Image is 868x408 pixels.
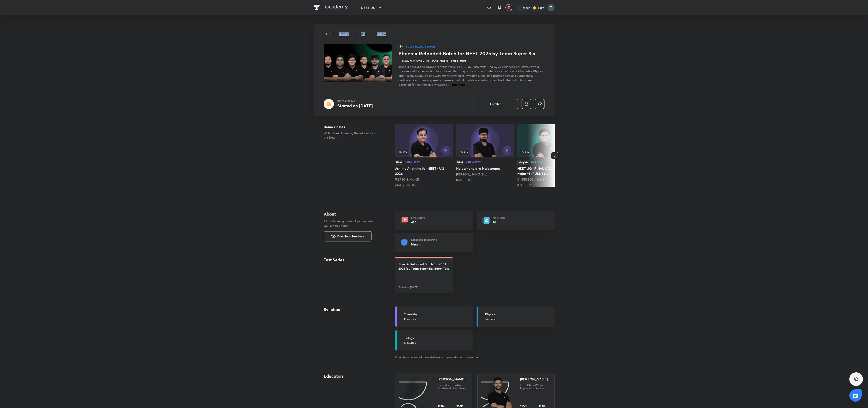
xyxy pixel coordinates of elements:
[395,124,453,187] a: 1.7KHindiChemistryAsk me Anything for NEET - UG 2026[PERSON_NAME][DATE] • 1h 30m
[405,161,420,164] div: Chemistry
[466,161,481,164] div: Chemistry
[337,234,364,239] span: Download brochure
[404,341,471,345] p: 29 courses
[395,330,473,351] a: Biology29 courses
[398,44,404,49] span: हिN
[517,166,575,176] h5: NEET UG : FINAL COUNTDOWN Major#3 (FULL SYLLABUS)
[438,383,469,390] div: Unacademy Top Notch I Acad Head, Unacademy Lucknow | Creating doctors since 8+ Years | Thousands ...
[520,383,551,390] div: [PERSON_NAME] a Physics educator has experience of 10+ years & has mentored AIRs 10, 44 & many mo...
[411,242,437,247] h6: Hinglish
[398,50,544,57] h1: Phoenix Reloaded Batch for NEET 2025 by Team Super Six
[411,220,425,224] h6: 650
[398,150,408,155] span: 1.7K
[360,32,366,36] a: Plus
[398,286,418,289] p: Ended on [DATE]
[456,166,514,171] h5: Haloalkane and Haloarenes
[404,317,471,321] p: 45 courses
[517,183,575,187] div: 12th Apr • 2h
[395,177,419,181] a: [PERSON_NAME]
[505,4,512,11] button: avatar
[477,306,555,327] a: Physics34 courses
[438,377,465,382] div: [PERSON_NAME]
[459,150,469,155] span: 1.1K
[324,124,381,129] h5: Demo classes
[456,178,514,182] div: 20th Apr • 6h
[324,231,371,241] button: Download brochure
[323,44,392,83] img: Thumbnail
[314,5,348,11] a: Company Logo
[324,131,381,140] p: Watch free classes by the educators of this batch
[376,32,387,36] a: Batches
[395,356,555,359] p: Note - More courses will be added to each topic as the batch progresses
[398,262,449,271] h4: Phoenix Reloaded Batch for NEET 2025 (by Team Super Six) Batch Test
[395,177,453,182] div: Ramesh Sharda
[520,150,530,155] span: 1.1K
[507,6,511,10] img: avatar
[474,99,518,109] button: Enrolled
[456,172,487,176] a: [PERSON_NAME] (Skc)
[337,99,373,103] p: Batch Schedule
[490,102,502,106] span: Enrolled
[358,3,385,12] button: NEET UG
[533,6,537,10] img: streak
[395,183,453,187] div: 6th Aug • 1h 30m
[520,377,548,382] div: [PERSON_NAME]
[411,238,437,242] p: Language of teaching
[493,216,505,220] p: Mock tests
[404,312,471,316] h5: Chemistry
[406,45,435,48] p: Full Syllabus Batch
[395,124,453,187] a: Ask me Anything for NEET - UG 2026
[324,219,378,228] p: All the learning material you get when you join this batch
[517,124,575,187] a: 1.1KHinglishBiologyNEET UG : FINAL COUNTDOWN Major#3 (FULL SYLLABUS)Dr [PERSON_NAME][DATE] • 2h
[339,32,349,36] p: NEET UG
[395,306,473,327] a: Chemistry45 courses
[517,160,529,165] div: Hinglish
[395,160,403,165] div: Hindi
[361,32,365,36] p: Plus
[338,32,350,36] a: NEET UG
[337,103,373,109] h4: Started on [DATE]
[517,124,575,187] a: NEET UG : FINAL COUNTDOWN Major#3 (FULL SYLLABUS)
[456,172,514,177] div: Shubh Karan Choudhary (Skc)
[398,65,544,87] span: Join our specialized Droppers batch for NEET UG 2025 aspirants. Led by experienced educators with...
[485,317,552,321] p: 34 courses
[324,211,381,217] h4: About
[404,336,471,340] h5: Biology
[395,257,453,293] a: Phoenix Reloaded Batch for NEET 2025 (by Team Super Six) Batch TestEnded on [DATE]
[456,124,514,182] a: Haloalkane and Haloarenes
[377,32,386,36] p: Batches
[314,5,348,10] img: Company Logo
[324,373,381,379] h4: Educators
[411,216,425,220] p: Live classes
[456,160,464,165] div: Hindi
[493,220,505,224] h6: 20
[517,177,575,182] div: Dr Amit Gupta
[324,306,381,313] h4: Syllabus
[485,312,552,316] h5: Physics
[547,4,555,11] img: tanistha Dey
[395,166,453,176] h5: Ask me Anything for NEET - UG 2026
[854,377,859,382] img: ttu
[449,83,465,87] span: Read more
[517,177,545,181] a: Dr [PERSON_NAME]
[456,124,514,182] a: 1.1KHindiChemistryHaloalkane and Haloarenes[PERSON_NAME] (Skc)[DATE] • 6h
[324,257,361,293] h4: Test Series
[398,58,467,63] h4: [PERSON_NAME], [PERSON_NAME] and 8 more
